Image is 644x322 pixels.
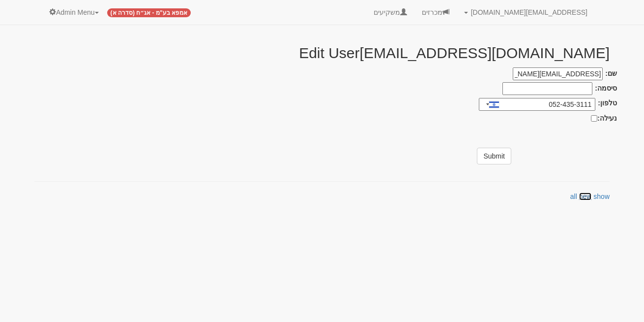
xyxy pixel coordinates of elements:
[34,45,610,61] h2: Edit User [EMAIL_ADDRESS][DOMAIN_NAME]
[579,193,592,200] a: new
[605,68,617,78] label: שם:
[598,98,617,108] label: טלפון:
[595,83,617,93] label: סיסמה:
[570,193,577,200] a: all
[107,8,191,17] span: אמפא בע"מ - אג״ח (סדרה א)
[593,193,610,200] a: show
[477,148,511,164] button: Submit
[479,98,502,110] div: Israel (‫ישראל‬‎): +972
[597,113,617,123] label: נעילה:
[479,98,595,111] input: 050-234-5678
